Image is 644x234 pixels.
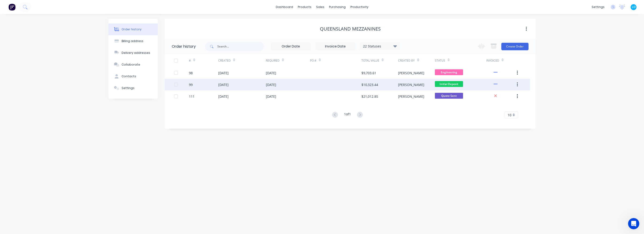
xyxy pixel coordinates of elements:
div: productivity [348,4,371,11]
div: sales [314,4,327,11]
div: Invoiced [486,58,499,63]
div: [DATE] [218,94,229,99]
input: Invoice Date [316,43,355,50]
div: Status [435,58,445,63]
div: 99 [189,82,193,87]
button: Create Order [501,43,529,50]
button: Billing address [108,35,158,47]
div: Delivery addresses [122,51,150,55]
img: Factory [8,4,15,11]
div: PO # [310,58,316,63]
div: Required [266,54,310,67]
iframe: Intercom live chat [628,218,639,229]
div: products [295,4,314,11]
div: Billing address [122,39,143,43]
div: 1 of 1 [344,112,351,118]
div: Total Value [361,58,379,63]
div: Created [218,58,231,63]
div: # [189,54,218,67]
div: Queensland Mezzanines [320,26,381,32]
div: [PERSON_NAME] [398,82,424,87]
div: $9,703.61 [361,70,376,75]
button: Settings [108,82,158,94]
div: Settings [122,86,134,90]
button: Delivery addresses [108,47,158,59]
input: Order Date [271,43,310,50]
div: PO # [310,54,361,67]
button: Contacts [108,70,158,82]
div: Required [266,58,280,63]
div: $21,012.85 [361,94,378,99]
a: dashboard [273,4,295,11]
div: [DATE] [218,82,229,87]
span: Initial Deposit [435,81,463,87]
div: Total Value [361,54,398,67]
div: Created By [398,58,415,63]
div: settings [589,4,607,11]
div: purchasing [327,4,348,11]
div: [DATE] [218,70,229,75]
div: [PERSON_NAME] [398,94,424,99]
input: Search... [217,42,264,51]
div: [PERSON_NAME] [398,70,424,75]
div: $10,323.44 [361,82,378,87]
span: Quote Sent [435,93,463,99]
span: 10 [508,113,511,117]
div: # [189,58,191,63]
div: 98 [189,70,193,75]
div: Invoiced [486,54,516,67]
div: Contacts [122,74,136,78]
div: Created By [398,54,435,67]
span: LO [632,5,636,9]
div: 22 Statuses [360,44,400,49]
div: 111 [189,94,195,99]
div: Order history [122,27,142,31]
div: Created [218,54,266,67]
span: Engineering [435,69,463,75]
div: Collaborate [122,62,140,67]
div: [DATE] [266,82,276,87]
button: Collaborate [108,59,158,70]
div: [DATE] [266,94,276,99]
div: Status [435,54,486,67]
button: Order history [108,23,158,35]
div: Order history [172,44,196,49]
div: [DATE] [266,70,276,75]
